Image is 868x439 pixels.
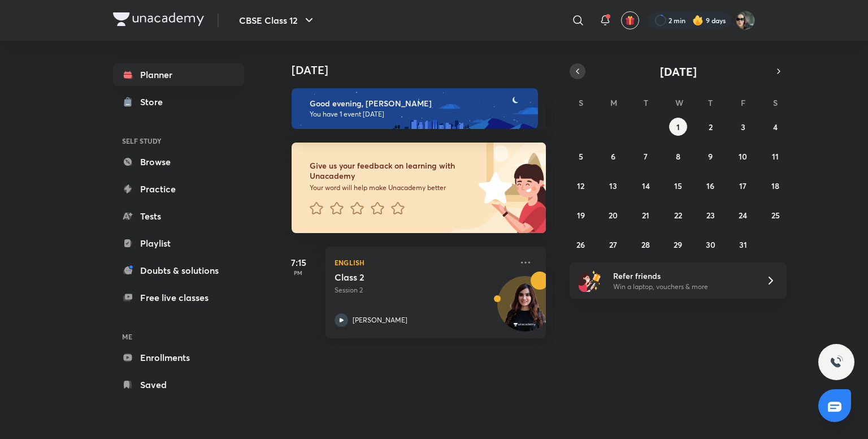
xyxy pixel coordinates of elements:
[739,239,747,250] abbr: October 31, 2025
[625,15,635,25] img: avatar
[113,91,244,113] a: Store
[276,256,321,269] h5: 7:15
[310,110,528,119] p: You have 1 event [DATE]
[276,269,321,276] p: PM
[642,210,649,221] abbr: October 21, 2025
[113,63,244,86] a: Planner
[771,180,779,191] abbr: October 18, 2025
[736,11,755,30] img: Arihant
[572,206,590,224] button: October 19, 2025
[113,286,244,309] a: Free live classes
[706,239,715,250] abbr: October 30, 2025
[613,282,752,292] p: Win a laptop, vouchers & more
[734,177,752,195] button: October 17, 2025
[113,12,204,26] img: Company Logo
[771,210,780,221] abbr: October 25, 2025
[734,206,752,224] button: October 24, 2025
[637,177,655,195] button: October 14, 2025
[773,97,778,108] abbr: Saturday
[706,180,714,191] abbr: October 16, 2025
[576,239,585,250] abbr: October 26, 2025
[335,272,475,283] h5: Class 2
[113,205,244,227] a: Tests
[669,177,687,195] button: October 15, 2025
[642,180,650,191] abbr: October 14, 2025
[310,161,475,181] h6: Give us your feedback on learning with Unacademy
[335,285,512,295] p: Session 2
[709,122,713,132] abbr: October 2, 2025
[739,210,747,221] abbr: October 24, 2025
[766,206,784,224] button: October 25, 2025
[644,151,648,162] abbr: October 7, 2025
[734,147,752,165] button: October 10, 2025
[113,327,244,346] h6: ME
[676,151,680,162] abbr: October 8, 2025
[708,97,713,108] abbr: Thursday
[585,63,771,79] button: [DATE]
[113,373,244,396] a: Saved
[766,118,784,136] button: October 4, 2025
[572,177,590,195] button: October 12, 2025
[669,147,687,165] button: October 8, 2025
[609,210,618,221] abbr: October 20, 2025
[609,180,617,191] abbr: October 13, 2025
[113,131,244,150] h6: SELF STUDY
[772,151,779,162] abbr: October 11, 2025
[739,180,747,191] abbr: October 17, 2025
[741,97,745,108] abbr: Friday
[604,147,622,165] button: October 6, 2025
[701,177,719,195] button: October 16, 2025
[674,239,682,250] abbr: October 29, 2025
[676,122,680,132] abbr: October 1, 2025
[579,269,601,292] img: referral
[741,122,745,132] abbr: October 3, 2025
[440,143,546,233] img: feedback_image
[766,177,784,195] button: October 18, 2025
[335,256,512,269] p: English
[292,63,557,77] h4: [DATE]
[641,239,650,250] abbr: October 28, 2025
[637,206,655,224] button: October 21, 2025
[674,180,682,191] abbr: October 15, 2025
[577,180,584,191] abbr: October 12, 2025
[669,118,687,136] button: October 1, 2025
[701,235,719,253] button: October 30, 2025
[604,177,622,195] button: October 13, 2025
[669,206,687,224] button: October 22, 2025
[706,210,715,221] abbr: October 23, 2025
[675,97,683,108] abbr: Wednesday
[310,98,528,109] h6: Good evening, [PERSON_NAME]
[113,259,244,282] a: Doubts & solutions
[701,118,719,136] button: October 2, 2025
[604,235,622,253] button: October 27, 2025
[498,282,552,337] img: Avatar
[292,88,538,129] img: evening
[739,151,747,162] abbr: October 10, 2025
[613,270,752,282] h6: Refer friends
[708,151,713,162] abbr: October 9, 2025
[113,12,204,29] a: Company Logo
[637,235,655,253] button: October 28, 2025
[621,11,639,29] button: avatar
[692,15,704,26] img: streak
[609,239,617,250] abbr: October 27, 2025
[734,235,752,253] button: October 31, 2025
[232,9,323,32] button: CBSE Class 12
[604,206,622,224] button: October 20, 2025
[140,95,170,109] div: Store
[734,118,752,136] button: October 3, 2025
[577,210,585,221] abbr: October 19, 2025
[113,346,244,369] a: Enrollments
[830,355,843,369] img: ttu
[579,97,583,108] abbr: Sunday
[701,147,719,165] button: October 9, 2025
[611,151,615,162] abbr: October 6, 2025
[353,315,407,325] p: [PERSON_NAME]
[674,210,682,221] abbr: October 22, 2025
[113,178,244,200] a: Practice
[572,235,590,253] button: October 26, 2025
[579,151,583,162] abbr: October 5, 2025
[113,232,244,255] a: Playlist
[572,147,590,165] button: October 5, 2025
[113,150,244,173] a: Browse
